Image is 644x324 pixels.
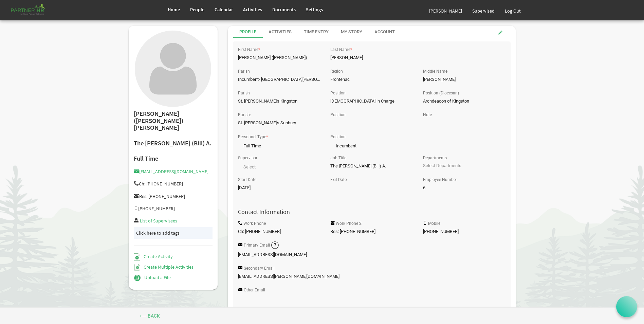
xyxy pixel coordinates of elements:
[190,6,204,13] span: People
[233,26,521,38] div: tab-header
[423,156,447,160] label: Departments
[336,221,362,226] label: Work Phone 2
[244,288,265,292] label: Other Email
[134,140,213,147] h2: The [PERSON_NAME] (Bill) A.
[341,29,362,35] div: My Story
[134,181,213,186] h5: Ch: [PHONE_NUMBER]
[244,243,270,248] label: Primary Email
[330,69,343,74] label: Region
[238,135,266,139] label: Personnel Type
[134,168,208,175] a: [EMAIL_ADDRESS][DOMAIN_NAME]
[215,6,233,13] span: Calendar
[330,91,346,95] label: Position
[136,230,210,236] div: Click here to add tags
[238,69,250,74] label: Parish
[233,209,511,215] h4: Contact Information
[134,264,194,270] a: Create Multiple Activities
[271,241,279,250] img: question-sm.png
[134,155,213,162] h4: Full Time
[243,6,262,13] span: Activities
[168,6,180,13] span: Home
[243,221,266,226] label: Work Phone
[272,6,296,13] span: Documents
[330,178,347,182] label: Exit Date
[472,8,495,14] span: Supervised
[238,178,256,182] label: Start Date
[238,91,250,95] label: Parish
[134,253,173,259] a: Create Activity
[134,274,171,281] a: Upload a File
[424,1,467,20] a: [PERSON_NAME]
[428,221,440,226] label: Mobile
[238,48,258,52] label: First Name
[269,29,292,35] div: Activities
[374,29,395,35] div: Account
[423,91,459,95] label: Position (Diocesan)
[238,156,257,160] label: Supervisor
[330,48,350,52] label: Last Name
[134,110,213,131] h2: [PERSON_NAME] ([PERSON_NAME]) [PERSON_NAME]
[140,218,177,224] a: List of Supervisees
[238,113,251,117] label: Parish:
[134,206,213,211] h5: [PHONE_NUMBER]
[239,29,256,35] div: Profile
[330,156,346,160] label: Job Title
[134,194,213,199] h5: Res: [PHONE_NUMBER]
[134,274,141,282] img: Upload a File
[244,266,275,271] label: Secondary Email
[330,113,347,117] label: Position:
[500,1,526,20] a: Log Out
[423,69,447,74] label: Middle Name
[134,264,141,271] img: Create Multiple Activities
[135,31,211,107] img: User with no profile picture
[423,178,457,182] label: Employee Number
[304,29,329,35] div: Time Entry
[306,6,323,13] span: Settings
[330,135,346,139] label: Position
[467,1,500,20] a: Supervised
[134,253,140,260] img: Create Activity
[423,113,432,117] label: Note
